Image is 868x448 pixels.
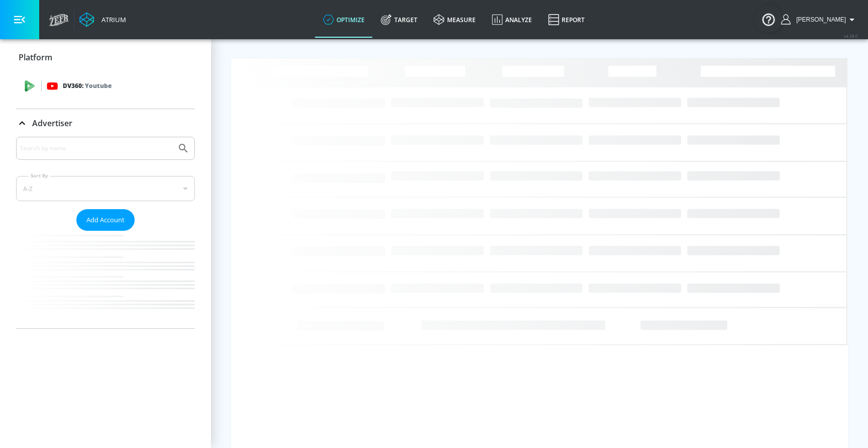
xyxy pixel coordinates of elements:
[19,52,52,63] p: Platform
[86,214,125,226] span: Add Account
[781,14,858,26] button: [PERSON_NAME]
[97,15,126,24] div: Atrium
[63,80,112,92] p: DV360:
[76,209,135,231] button: Add Account
[484,2,540,38] a: Analyze
[754,5,783,33] button: Open Resource Center
[16,176,195,201] div: A-Z
[16,137,195,328] div: Advertiser
[29,172,50,179] label: Sort By
[32,118,72,129] p: Advertiser
[16,43,195,71] div: Platform
[315,2,373,38] a: optimize
[792,16,846,23] span: login as: bogdan.nalisnikovskiy@zefr.com
[16,71,195,101] div: DV360: Youtube
[85,80,112,91] p: Youtube
[373,2,425,38] a: Target
[540,2,593,38] a: Report
[425,2,484,38] a: measure
[20,142,172,155] input: Search by name
[16,109,195,137] div: Advertiser
[79,12,126,27] a: Atrium
[16,231,195,328] nav: list of Advertiser
[844,33,858,39] span: v 4.28.0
